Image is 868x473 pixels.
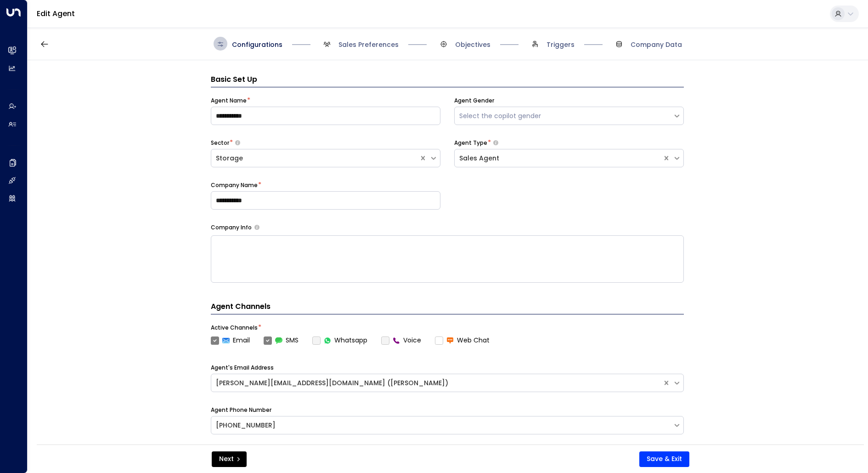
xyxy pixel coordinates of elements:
[211,406,271,414] label: Agent Phone Number
[459,154,658,163] div: Sales Agent
[455,40,490,49] span: Objectives
[312,336,367,345] div: To activate this channel, please go to the Integrations page
[459,111,668,121] div: Select the copilot gender
[435,336,490,345] label: Web Chat
[211,74,684,87] h3: Basic Set Up
[216,421,668,430] div: [PHONE_NUMBER]
[454,97,494,105] label: Agent Gender
[235,140,240,146] button: Select whether your copilot will handle inquiries directly from leads or from brokers representin...
[212,451,247,467] button: Next
[631,40,682,49] span: Company Data
[211,324,258,332] label: Active Channels
[639,451,689,467] button: Save & Exit
[37,8,75,19] a: Edit Agent
[216,378,658,388] div: [PERSON_NAME][EMAIL_ADDRESS][DOMAIN_NAME] ([PERSON_NAME])
[454,139,487,147] label: Agent Type
[211,97,247,105] label: Agent Name
[211,181,258,189] label: Company Name
[338,40,399,49] span: Sales Preferences
[211,364,274,372] label: Agent's Email Address
[211,223,252,232] label: Company Info
[211,336,250,345] label: Email
[381,336,421,345] label: Voice
[216,154,414,163] div: Storage
[493,140,498,146] button: Select whether your copilot will handle inquiries directly from leads or from brokers representin...
[211,139,229,147] label: Sector
[547,40,575,49] span: Triggers
[264,336,299,345] label: SMS
[254,225,259,230] button: Provide a brief overview of your company, including your industry, products or services, and any ...
[381,336,421,345] div: To activate this channel, please go to the Integrations page
[211,301,684,314] h4: Agent Channels
[232,40,282,49] span: Configurations
[312,336,367,345] label: Whatsapp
